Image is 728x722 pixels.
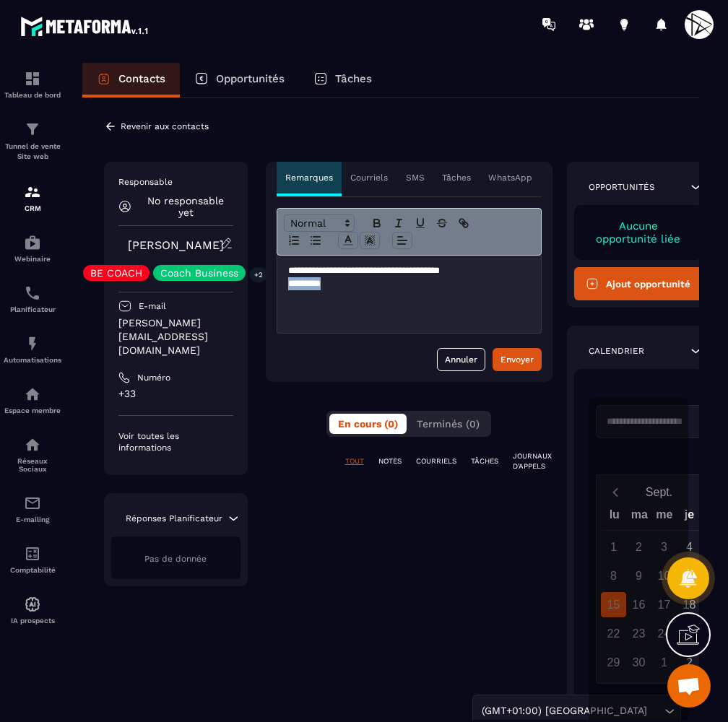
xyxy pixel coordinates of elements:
[24,284,41,302] img: scheduler
[4,173,61,223] a: formationformationCRM
[493,348,542,371] button: Envoyer
[4,534,61,585] a: accountantaccountantComptabilité
[24,436,41,453] img: social-network
[249,267,268,282] p: +2
[118,72,165,85] p: Contacts
[4,204,61,212] p: CRM
[4,223,61,274] a: automationsautomationsWebinaire
[4,484,61,534] a: emailemailE-mailing
[24,121,41,138] img: formation
[139,195,233,218] p: No responsable yet
[350,172,388,183] p: Courriels
[677,534,702,560] div: 4
[118,176,233,188] p: Responsable
[24,545,41,562] img: accountant
[4,274,61,324] a: schedulerschedulerPlanificateur
[24,495,41,512] img: email
[285,172,333,183] p: Remarques
[488,172,532,183] p: WhatsApp
[589,181,655,193] p: Opportunités
[442,172,471,183] p: Tâches
[416,456,456,466] p: COURRIELS
[4,142,61,162] p: Tunnel de vente Site web
[677,505,702,530] div: je
[4,110,61,173] a: formationformationTunnel de vente Site web
[345,456,364,466] p: TOUT
[4,516,61,523] p: E-mailing
[24,183,41,201] img: formation
[335,72,372,85] p: Tâches
[667,664,711,708] div: Ouvrir le chat
[299,63,386,97] a: Tâches
[589,219,689,245] p: Aucune opportunité liée
[4,566,61,574] p: Comptabilité
[118,387,233,401] p: +33
[338,418,398,430] span: En cours (0)
[24,70,41,87] img: formation
[478,703,650,719] span: (GMT+01:00) [GEOGRAPHIC_DATA]
[417,418,480,430] span: Terminés (0)
[4,356,61,364] p: Automatisations
[677,650,702,675] div: 2
[24,596,41,613] img: automations
[4,457,61,473] p: Réseaux Sociaux
[4,375,61,425] a: automationsautomationsEspace membre
[118,430,233,453] p: Voir toutes les informations
[4,91,61,99] p: Tableau de bord
[589,345,644,357] p: Calendrier
[378,456,402,466] p: NOTES
[24,234,41,251] img: automations
[513,451,552,471] p: JOURNAUX D'APPELS
[137,372,170,383] p: Numéro
[118,316,233,357] p: [PERSON_NAME][EMAIL_ADDRESS][DOMAIN_NAME]
[139,300,166,312] p: E-mail
[4,425,61,484] a: social-networksocial-networkRéseaux Sociaux
[437,348,485,371] button: Annuler
[4,617,61,625] p: IA prospects
[406,172,425,183] p: SMS
[128,238,224,252] a: [PERSON_NAME]
[4,255,61,263] p: Webinaire
[329,414,407,434] button: En cours (0)
[180,63,299,97] a: Opportunités
[4,305,61,313] p: Planificateur
[20,13,150,39] img: logo
[126,513,222,524] p: Réponses Planificateur
[90,268,142,278] p: BE COACH
[121,121,209,131] p: Revenir aux contacts
[4,324,61,375] a: automationsautomationsAutomatisations
[4,59,61,110] a: formationformationTableau de bord
[82,63,180,97] a: Contacts
[471,456,498,466] p: TÂCHES
[216,72,285,85] p: Opportunités
[144,554,207,564] span: Pas de donnée
[4,406,61,414] p: Espace membre
[24,335,41,352] img: automations
[574,267,703,300] button: Ajout opportunité
[408,414,488,434] button: Terminés (0)
[500,352,534,367] div: Envoyer
[160,268,238,278] p: Coach Business
[24,386,41,403] img: automations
